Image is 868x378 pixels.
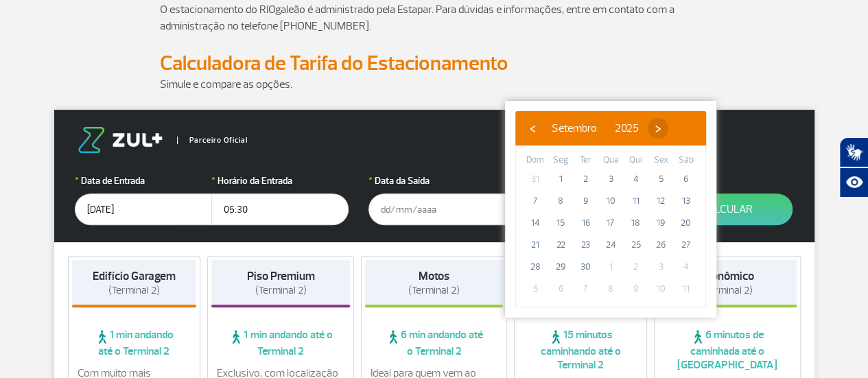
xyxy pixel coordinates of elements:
[550,278,572,300] span: 6
[368,174,506,188] label: Data da Saída
[524,168,546,190] span: 31
[662,193,793,225] button: Calcular
[650,190,672,212] span: 12
[701,284,753,297] span: (Terminal 2)
[574,168,596,190] span: 2
[625,190,647,212] span: 11
[550,256,572,278] span: 29
[650,278,672,300] span: 10
[211,193,349,225] input: hh:mm
[160,51,709,76] h2: Calculadora de Tarifa do Estacionamento
[623,153,648,168] th: weekday
[522,118,543,139] button: ‹
[524,256,546,278] span: 28
[211,174,349,188] label: Horário da Entrada
[675,168,697,190] span: 6
[548,153,574,168] th: weekday
[550,190,572,212] span: 8
[574,212,596,234] span: 16
[625,168,647,190] span: 4
[573,153,598,168] th: weekday
[574,234,596,256] span: 23
[839,137,868,198] div: Plugin de acessibilidade da Hand Talk.
[543,118,606,139] button: Setembro
[625,234,647,256] span: 25
[615,121,639,135] span: 2025
[574,256,596,278] span: 30
[600,190,622,212] span: 10
[600,234,622,256] span: 24
[839,137,868,167] button: Abrir tradutor de língua de sinais.
[524,278,546,300] span: 5
[650,256,672,278] span: 3
[177,137,248,144] span: Parceiro Oficial
[625,278,647,300] span: 9
[625,256,647,278] span: 2
[419,269,449,283] strong: Motos
[600,168,622,190] span: 3
[675,234,697,256] span: 27
[574,190,596,212] span: 9
[700,269,754,283] strong: Econômico
[650,212,672,234] span: 19
[524,212,546,234] span: 14
[600,256,622,278] span: 1
[408,284,460,297] span: (Terminal 2)
[211,328,350,358] span: 1 min andando até o Terminal 2
[93,269,176,283] strong: Edifício Garagem
[550,234,572,256] span: 22
[524,190,546,212] span: 7
[675,190,697,212] span: 13
[648,118,668,139] button: ›
[72,328,197,358] span: 1 min andando até o Terminal 2
[523,153,548,168] th: weekday
[108,284,160,297] span: (Terminal 2)
[160,1,709,34] p: O estacionamento do RIOgaleão é administrado pela Estapar. Para dúvidas e informações, entre em c...
[675,256,697,278] span: 4
[648,153,674,168] th: weekday
[650,234,672,256] span: 26
[650,168,672,190] span: 5
[675,212,697,234] span: 20
[524,234,546,256] span: 21
[625,212,647,234] span: 18
[606,118,648,139] button: 2025
[255,284,306,297] span: (Terminal 2)
[600,278,622,300] span: 8
[839,167,868,198] button: Abrir recursos assistivos.
[598,153,624,168] th: weekday
[600,212,622,234] span: 17
[675,278,697,300] span: 11
[552,121,597,135] span: Setembro
[75,127,165,153] img: logo-zul.png
[518,328,643,372] span: 15 minutos caminhando até o Terminal 2
[368,193,506,225] input: dd/mm/aaaa
[673,153,699,168] th: weekday
[160,76,709,93] p: Simule e compare as opções.
[365,328,504,358] span: 6 min andando até o Terminal 2
[550,212,572,234] span: 15
[246,269,314,283] strong: Piso Premium
[75,193,212,225] input: dd/mm/aaaa
[574,278,596,300] span: 7
[75,174,212,188] label: Data de Entrada
[505,101,716,318] bs-datepicker-container: calendar
[550,168,572,190] span: 1
[658,328,797,372] span: 6 minutos de caminhada até o [GEOGRAPHIC_DATA]
[522,119,668,133] bs-datepicker-navigation-view: ​ ​ ​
